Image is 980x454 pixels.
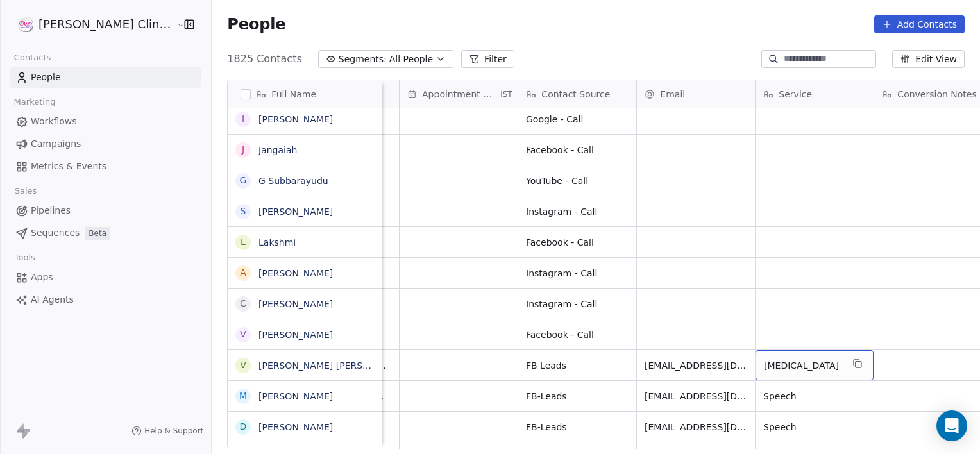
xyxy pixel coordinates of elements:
[518,80,636,108] div: Contact Source
[526,359,629,372] span: FB Leads
[240,174,247,187] div: G
[660,88,685,101] span: Email
[541,88,610,101] span: Contact Source
[10,133,201,155] a: Campaigns
[756,80,874,108] div: Service
[897,88,976,101] span: Conversion Notes
[892,50,965,68] button: Edit View
[31,115,77,128] span: Workflows
[31,160,106,173] span: Metrics & Events
[239,389,247,403] div: M
[10,289,201,310] a: AI Agents
[31,137,81,151] span: Campaigns
[227,15,285,34] span: People
[779,88,812,101] span: Service
[526,113,629,126] span: Google - Call
[526,298,629,310] span: Instagram - Call
[258,206,333,217] a: [PERSON_NAME]
[242,143,244,156] div: J
[10,111,201,132] a: Workflows
[526,421,629,433] span: FB-Leads
[526,390,629,403] span: FB-Leads
[18,17,33,32] img: RASYA-Clinic%20Circle%20icon%20Transparent.png
[258,360,410,371] a: [PERSON_NAME] [PERSON_NAME]
[8,48,56,67] span: Contacts
[10,156,201,177] a: Metrics & Events
[258,422,333,432] a: [PERSON_NAME]
[258,176,328,186] a: G Subbarayudu
[258,391,333,401] a: [PERSON_NAME]
[258,330,333,340] a: [PERSON_NAME]
[763,390,866,403] span: Speech
[9,248,40,267] span: Tools
[763,421,866,433] span: Speech
[526,205,629,218] span: Instagram - Call
[526,144,629,156] span: Facebook - Call
[645,359,747,372] span: [EMAIL_ADDRESS][DOMAIN_NAME]
[764,359,842,372] span: [MEDICAL_DATA]
[10,200,201,221] a: Pipelines
[31,204,71,217] span: Pipelines
[144,426,203,436] span: Help & Support
[38,16,173,33] span: [PERSON_NAME] Clinic External
[258,114,333,124] a: [PERSON_NAME]
[241,358,247,372] div: V
[874,15,965,33] button: Add Contacts
[422,88,498,101] span: Appointment Date
[241,235,246,249] div: L
[131,426,203,436] a: Help & Support
[31,293,74,307] span: AI Agents
[389,53,433,66] span: All People
[9,181,42,201] span: Sales
[242,112,244,126] div: I
[936,410,967,441] div: Open Intercom Messenger
[227,51,301,67] span: 1825 Contacts
[645,421,747,433] span: [EMAIL_ADDRESS][DOMAIN_NAME]
[228,80,382,108] div: Full Name
[526,328,629,341] span: Facebook - Call
[31,71,61,84] span: People
[258,145,297,155] a: Jangaiah
[526,267,629,280] span: Instagram - Call
[645,390,747,403] span: [EMAIL_ADDRESS][DOMAIN_NAME]
[400,80,518,108] div: Appointment DateIST
[10,267,201,288] a: Apps
[271,88,316,101] span: Full Name
[240,297,246,310] div: C
[228,108,382,449] div: grid
[241,266,247,280] div: A
[258,268,333,278] a: [PERSON_NAME]
[526,236,629,249] span: Facebook - Call
[637,80,755,108] div: Email
[85,227,110,240] span: Beta
[8,92,61,112] span: Marketing
[10,67,201,88] a: People
[461,50,514,68] button: Filter
[10,223,201,244] a: SequencesBeta
[241,328,247,341] div: V
[240,420,247,433] div: d
[241,205,246,218] div: S
[258,299,333,309] a: [PERSON_NAME]
[31,226,80,240] span: Sequences
[258,237,296,248] a: Lakshmi
[15,13,167,35] button: [PERSON_NAME] Clinic External
[526,174,629,187] span: YouTube - Call
[500,89,512,99] span: IST
[31,271,53,284] span: Apps
[339,53,387,66] span: Segments:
